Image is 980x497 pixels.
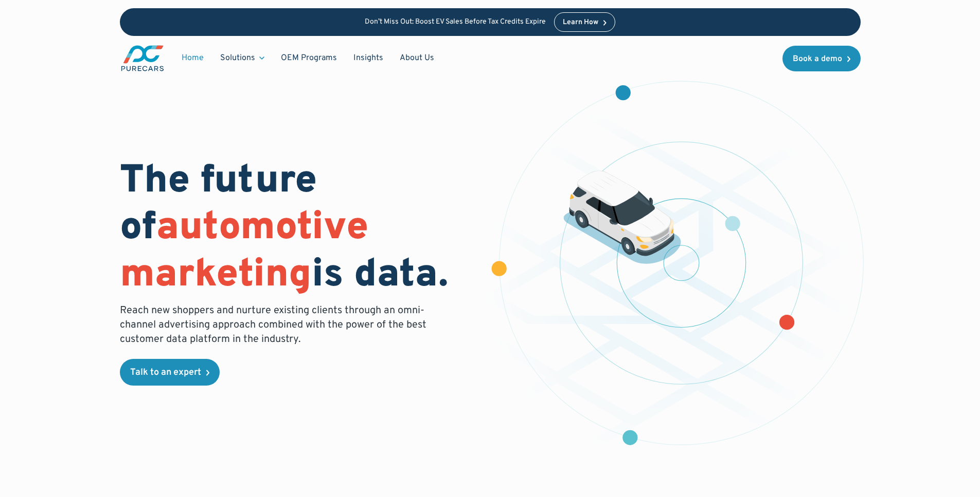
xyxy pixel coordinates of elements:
a: About Us [391,48,442,68]
p: Reach new shoppers and nurture existing clients through an omni-channel advertising approach comb... [120,303,433,347]
a: main [120,44,165,72]
a: Talk to an expert [120,359,220,386]
a: Home [173,48,212,68]
div: Solutions [212,48,273,68]
div: Learn How [563,19,598,26]
img: purecars logo [120,44,165,72]
a: OEM Programs [273,48,345,68]
img: illustration of a vehicle [563,170,682,264]
a: Book a demo [782,46,861,71]
a: Learn How [554,12,615,32]
div: Talk to an expert [130,368,201,377]
p: Don’t Miss Out: Boost EV Sales Before Tax Credits Expire [365,18,546,27]
span: automotive marketing [120,204,368,300]
div: Solutions [220,52,255,64]
h1: The future of is data. [120,159,478,299]
a: Insights [345,48,391,68]
div: Book a demo [793,55,842,63]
